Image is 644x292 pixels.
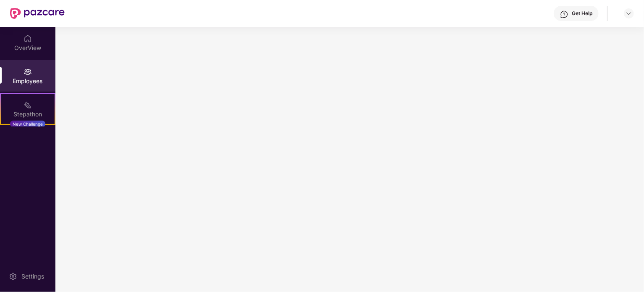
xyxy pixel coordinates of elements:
[24,68,32,76] img: svg+xml;base64,PHN2ZyBpZD0iRW1wbG95ZWVzIiB4bWxucz0iaHR0cDovL3d3dy53My5vcmcvMjAwMC9zdmciIHdpZHRoPS...
[1,110,55,118] div: Stepathon
[19,272,47,281] div: Settings
[9,272,17,281] img: svg+xml;base64,PHN2ZyBpZD0iU2V0dGluZy0yMHgyMCIgeG1sbnM9Imh0dHA6Ly93d3cudzMub3JnLzIwMDAvc3ZnIiB3aW...
[10,121,45,127] div: New Challenge
[572,10,592,17] div: Get Help
[24,34,32,43] img: svg+xml;base64,PHN2ZyBpZD0iSG9tZSIgeG1sbnM9Imh0dHA6Ly93d3cudzMub3JnLzIwMDAvc3ZnIiB3aWR0aD0iMjAiIG...
[24,101,32,109] img: svg+xml;base64,PHN2ZyB4bWxucz0iaHR0cDovL3d3dy53My5vcmcvMjAwMC9zdmciIHdpZHRoPSIyMSIgaGVpZ2h0PSIyMC...
[10,8,65,19] img: New Pazcare Logo
[560,10,568,18] img: svg+xml;base64,PHN2ZyBpZD0iSGVscC0zMngzMiIgeG1sbnM9Imh0dHA6Ly93d3cudzMub3JnLzIwMDAvc3ZnIiB3aWR0aD...
[626,10,632,17] img: svg+xml;base64,PHN2ZyBpZD0iRHJvcGRvd24tMzJ4MzIiIHhtbG5zPSJodHRwOi8vd3d3LnczLm9yZy8yMDAwL3N2ZyIgd2...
